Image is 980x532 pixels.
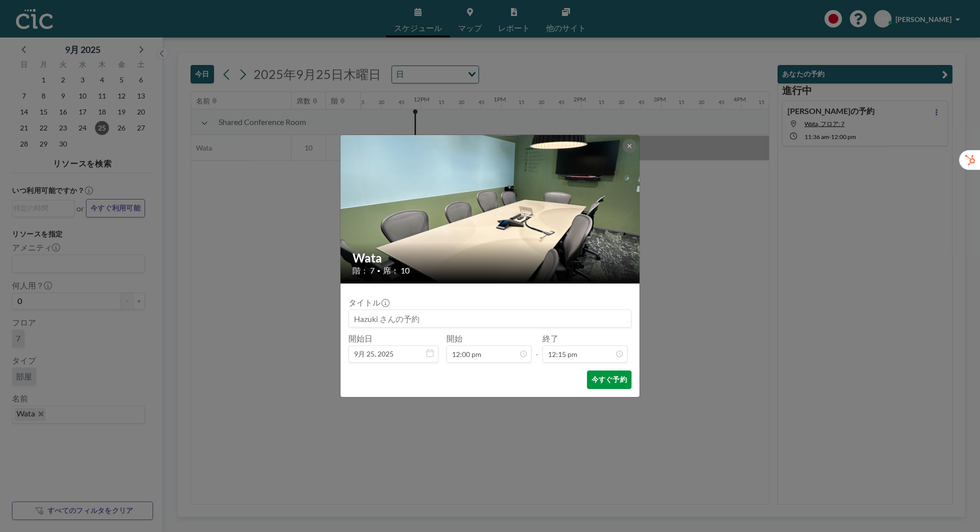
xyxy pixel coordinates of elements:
[340,9,640,409] img: 537.png
[587,370,631,389] button: 今すぐ予約
[352,265,374,275] span: 階： 7
[349,310,631,327] input: Hazuki さんの予約
[446,333,462,343] label: 開始
[383,265,409,275] span: 席： 10
[348,333,372,343] label: 開始日
[535,337,538,359] span: -
[377,267,380,274] span: •
[352,250,628,265] h2: Wata
[348,297,388,307] label: タイトル
[542,333,558,343] label: 終了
